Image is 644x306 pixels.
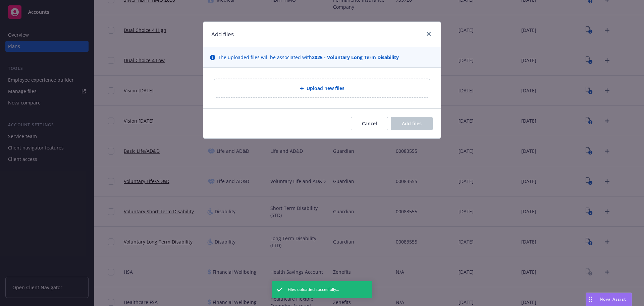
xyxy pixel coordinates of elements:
div: Drag to move [586,293,594,306]
h1: Add files [211,30,234,39]
span: Cancel [362,120,377,127]
button: Nova Assist [586,293,632,306]
strong: 2025 - Voluntary Long Term Disability [312,54,399,60]
div: Upload new files [214,79,430,98]
span: The uploaded files will be associated with [218,54,399,61]
span: Files uploaded succesfully... [288,287,339,293]
span: Upload new files [307,85,344,92]
span: Add files [402,120,422,127]
button: Cancel [351,117,388,130]
span: Nova Assist [600,296,626,302]
a: close [425,30,433,38]
button: Add files [391,117,433,130]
